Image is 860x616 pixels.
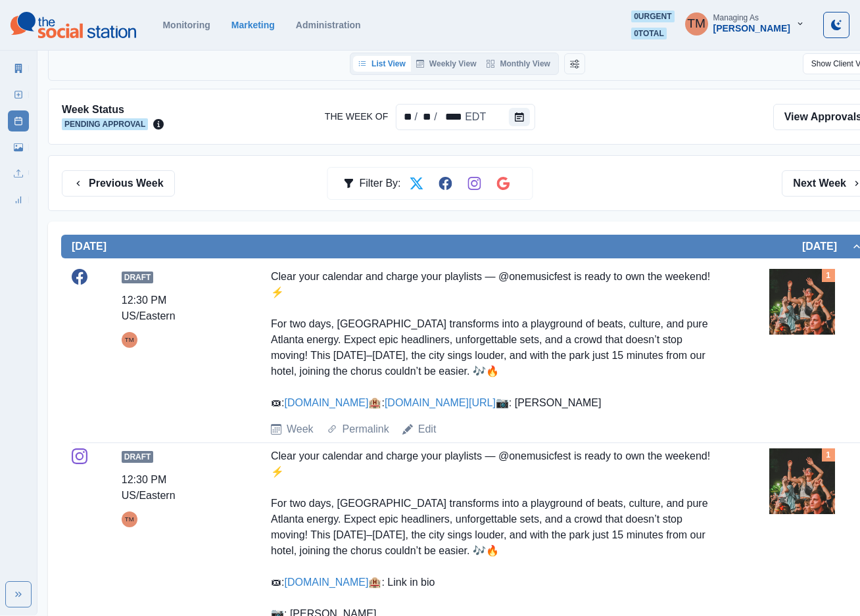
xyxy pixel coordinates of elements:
[296,20,361,30] a: Administration
[481,56,555,72] button: Monthly View
[631,28,667,39] span: 0 total
[122,451,154,463] span: Draft
[411,56,482,72] button: Weekly View
[396,104,535,130] div: The Week Of
[343,170,400,197] div: Filter By:
[284,577,368,588] a: [DOMAIN_NAME]
[822,448,835,462] div: Total Media Attached
[419,109,433,125] div: The Week Of
[353,56,411,72] button: List View
[284,397,368,408] a: [DOMAIN_NAME]
[687,8,705,39] div: Tony Manalo
[8,110,29,131] a: Post Schedule
[8,137,29,158] a: Media Library
[72,240,107,252] h2: [DATE]
[399,109,487,125] div: Date
[404,170,430,197] button: Filter by Twitter
[464,109,487,125] div: The Week Of
[231,20,275,30] a: Marketing
[8,189,29,210] a: Review Summary
[62,170,175,197] button: Previous Week
[11,12,136,38] img: logoTextSVG.62801f218bc96a9b266caa72a09eb111.svg
[399,109,413,125] div: The Week Of
[769,448,835,514] img: fwtqyostv9tpdq6fkrai
[713,13,759,22] div: Managing As
[287,421,314,437] a: Week
[271,269,714,411] div: Clear your calendar and charge your playlists — @onemusicfest is ready to own the weekend! ⚡ For ...
[675,11,815,37] button: Managing As[PERSON_NAME]
[62,103,164,116] h2: Week Status
[8,58,29,79] a: Marketing Summary
[439,109,464,125] div: The Week Of
[5,581,32,607] button: Expand
[802,240,850,252] h2: [DATE]
[462,170,488,197] button: Filter by Instagram
[122,293,216,324] div: 12:30 PM US/Eastern
[823,12,849,38] button: Toggle Mode
[325,110,388,124] label: The Week Of
[125,511,134,527] div: Tony Manalo
[418,421,437,437] a: Edit
[122,272,154,283] span: Draft
[631,11,674,22] span: 0 urgent
[433,109,438,125] div: /
[713,23,790,34] div: [PERSON_NAME]
[414,109,419,125] div: /
[8,163,29,184] a: Uploads
[122,472,216,504] div: 12:30 PM US/Eastern
[125,332,134,348] div: Tony Manalo
[490,170,517,197] button: Filter by Google
[8,84,29,105] a: New Post
[343,421,389,437] a: Permalink
[162,20,210,30] a: Monitoring
[769,269,835,335] img: fwtqyostv9tpdq6fkrai
[509,108,530,126] button: The Week Of
[385,397,496,408] a: [DOMAIN_NAME][URL]
[433,170,459,197] button: Filter by Facebook
[822,269,835,282] div: Total Media Attached
[564,53,585,74] button: Change View Order
[62,118,148,130] span: Pending Approval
